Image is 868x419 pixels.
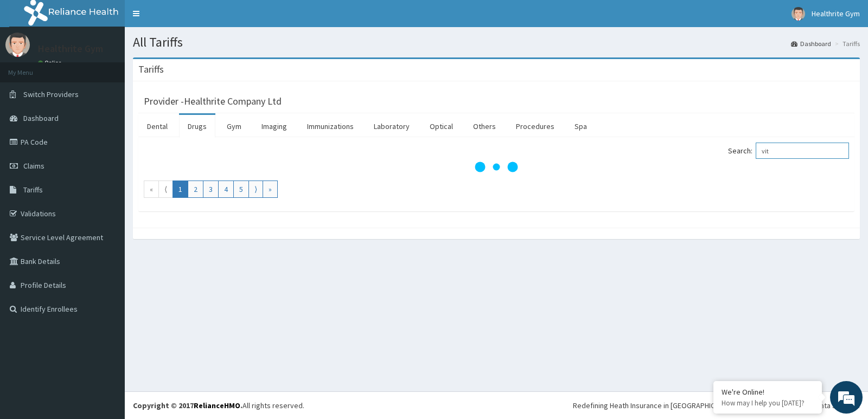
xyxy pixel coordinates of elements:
h3: Provider - Healthrite Company Ltd [144,96,282,106]
label: Search: [728,143,849,159]
strong: Copyright © 2017 . [133,401,242,410]
a: Go to first page [144,181,159,198]
span: Tariffs [23,185,43,195]
a: Laboratory [365,115,418,138]
a: Go to page number 3 [203,181,219,198]
a: Dashboard [791,39,831,48]
a: Others [464,115,505,138]
a: Online [38,59,64,67]
h3: Tariffs [138,65,164,74]
a: RelianceHMO [194,401,240,410]
div: Redefining Heath Insurance in [GEOGRAPHIC_DATA] using Telemedicine and Data Science! [573,400,860,411]
a: Immunizations [298,115,362,138]
div: We're Online! [722,387,814,397]
img: User Image [5,33,30,57]
p: Healthrite Gym [38,44,103,54]
img: User Image [792,7,805,21]
a: Imaging [253,115,296,138]
svg: audio-loading [475,145,518,189]
span: Switch Providers [23,89,79,99]
span: Healthrite Gym [812,9,860,18]
span: Dashboard [23,113,59,123]
a: Spa [566,115,596,138]
a: Gym [218,115,250,138]
h1: All Tariffs [133,35,860,49]
a: Optical [421,115,462,138]
a: Go to page number 2 [188,181,203,198]
input: Search: [756,143,849,159]
a: Go to page number 1 [173,181,188,198]
p: How may I help you today? [722,398,814,408]
a: Go to page number 5 [233,181,249,198]
a: Go to last page [263,181,278,198]
a: Procedures [507,115,563,138]
li: Tariffs [832,39,860,48]
a: Dental [138,115,176,138]
a: Drugs [179,115,215,138]
span: Claims [23,161,44,171]
a: Go to next page [248,181,263,198]
a: Go to page number 4 [218,181,234,198]
footer: All rights reserved. [125,391,868,419]
a: Go to previous page [158,181,173,198]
